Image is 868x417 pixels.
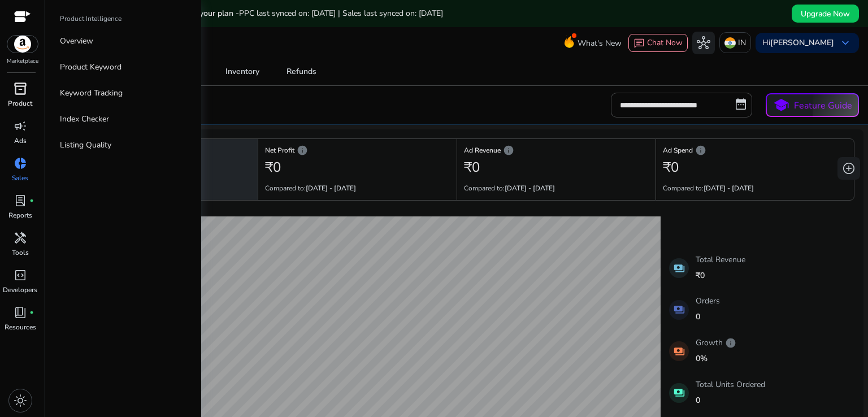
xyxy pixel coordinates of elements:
[7,57,38,66] p: Marketplace
[633,38,645,49] span: chat
[762,39,834,47] p: Hi
[14,231,27,245] span: handyman
[692,32,715,54] button: hub
[287,68,316,76] div: Refunds
[696,254,745,266] p: Total Revenue
[464,159,480,176] h2: ₹0
[60,35,93,47] p: Overview
[663,183,754,193] p: Compared to:
[669,341,689,361] mat-icon: payments
[306,184,356,193] b: [DATE] - [DATE]
[792,5,859,23] button: Upgrade Now
[265,159,281,176] h2: ₹0
[29,310,34,315] span: fiber_manual_record
[14,119,27,133] span: campaign
[297,145,308,156] span: info
[60,113,109,125] p: Index Checker
[696,379,765,390] p: Total Units Ordered
[801,8,850,20] span: Upgrade Now
[839,36,852,50] span: keyboard_arrow_down
[725,337,736,349] span: info
[5,322,36,332] p: Resources
[8,98,32,108] p: Product
[695,145,706,156] span: info
[738,33,746,53] p: IN
[265,149,450,151] h6: Net Profit
[704,184,754,193] b: [DATE] - [DATE]
[225,68,259,76] div: Inventory
[60,14,121,24] p: Product Intelligence
[842,162,856,175] span: add_circle
[29,198,34,203] span: fiber_manual_record
[464,183,555,193] p: Compared to:
[669,383,689,403] mat-icon: payments
[770,37,834,48] b: [PERSON_NAME]
[14,157,27,170] span: donut_small
[12,173,28,183] p: Sales
[60,87,123,99] p: Keyword Tracking
[696,394,765,406] p: 0
[14,136,27,146] p: Ads
[669,258,689,278] mat-icon: payments
[696,311,720,323] p: 0
[14,194,27,207] span: lab_profile
[12,247,29,258] p: Tools
[505,184,555,193] b: [DATE] - [DATE]
[14,82,27,95] span: inventory_2
[8,210,32,220] p: Reports
[239,8,443,19] span: PPC last synced on: [DATE] | Sales last synced on: [DATE]
[696,337,736,349] p: Growth
[669,300,689,320] mat-icon: payments
[697,36,710,50] span: hub
[696,270,745,281] p: ₹0
[3,285,37,295] p: Developers
[663,159,679,176] h2: ₹0
[628,34,688,52] button: chatChat Now
[60,61,121,73] p: Product Keyword
[724,37,736,49] img: in.svg
[265,183,356,193] p: Compared to:
[7,36,38,53] img: amazon.svg
[503,145,514,156] span: info
[773,97,789,114] span: school
[696,295,720,307] p: Orders
[578,33,622,53] span: What's New
[647,37,683,48] span: Chat Now
[14,306,27,319] span: book_4
[75,9,443,19] h5: Data syncs run less frequently on your plan -
[766,93,859,117] button: schoolFeature Guide
[464,149,649,151] h6: Ad Revenue
[794,99,852,112] p: Feature Guide
[663,149,847,151] h6: Ad Spend
[14,268,27,282] span: code_blocks
[14,394,27,407] span: light_mode
[60,139,111,151] p: Listing Quality
[696,353,736,364] p: 0%
[837,157,860,180] button: add_circle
